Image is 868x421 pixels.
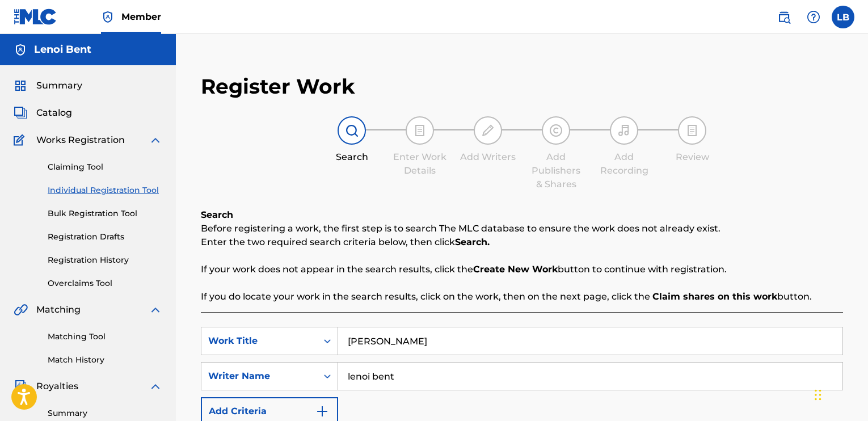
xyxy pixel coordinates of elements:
iframe: Resource Center [836,263,868,355]
span: Works Registration [36,133,125,147]
span: Royalties [36,380,78,393]
img: Accounts [14,43,27,57]
img: search [777,10,791,24]
strong: Search. [455,237,490,247]
img: expand [149,380,162,393]
h2: Register Work [201,74,355,99]
img: expand [149,133,162,147]
img: step indicator icon for Search [345,124,359,137]
img: Works Registration [14,133,28,147]
a: Claiming Tool [48,161,162,173]
img: Royalties [14,380,27,393]
img: Catalog [14,106,27,120]
img: step indicator icon for Add Writers [481,124,495,137]
div: Writer Name [208,369,310,383]
img: 9d2ae6d4665cec9f34b9.svg [315,405,329,418]
a: Individual Registration Tool [48,184,162,196]
p: Before registering a work, the first step is to search The MLC database to ensure the work does n... [201,222,843,235]
a: Overclaims Tool [48,277,162,289]
span: Matching [36,303,81,317]
b: Search [201,209,233,220]
strong: Claim shares on this work [652,291,777,302]
div: Work Title [208,334,310,348]
div: Add Writers [460,150,516,164]
img: step indicator icon for Add Recording [617,124,631,137]
span: Member [121,10,161,23]
a: Matching Tool [48,331,162,343]
img: Summary [14,79,27,92]
img: MLC Logo [14,9,57,25]
div: Add Publishers & Shares [528,150,584,191]
a: Summary [48,407,162,419]
p: If you do locate your work in the search results, click on the work, then on the next page, click... [201,290,843,304]
a: Public Search [773,6,795,28]
p: If your work does not appear in the search results, click the button to continue with registration. [201,263,843,276]
a: Bulk Registration Tool [48,208,162,220]
div: Review [664,150,720,164]
div: Help [802,6,825,28]
img: help [807,10,820,24]
span: Summary [36,79,82,92]
img: step indicator icon for Review [685,124,699,137]
strong: Create New Work [473,264,558,275]
span: Catalog [36,106,72,120]
a: CatalogCatalog [14,106,72,120]
a: SummarySummary [14,79,82,92]
img: step indicator icon for Enter Work Details [413,124,427,137]
h5: Lenoi Bent [34,43,91,56]
div: Drag [815,378,821,412]
div: Enter Work Details [391,150,448,178]
a: Registration History [48,254,162,266]
p: Enter the two required search criteria below, then click [201,235,843,249]
a: Match History [48,354,162,366]
div: Search [323,150,380,164]
img: Matching [14,303,28,317]
img: Top Rightsholder [101,10,115,24]
img: step indicator icon for Add Publishers & Shares [549,124,563,137]
iframe: Chat Widget [811,367,868,421]
div: Add Recording [596,150,652,178]
div: User Menu [832,6,854,28]
img: expand [149,303,162,317]
a: Registration Drafts [48,231,162,243]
